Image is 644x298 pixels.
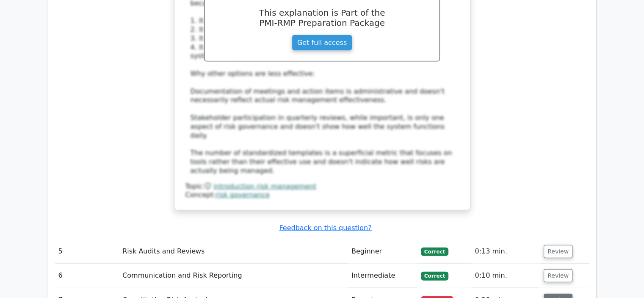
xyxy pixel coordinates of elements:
td: Risk Audits and Reviews [119,240,348,264]
a: introduction risk management [213,182,316,190]
td: 0:10 min. [471,264,540,288]
a: Get full access [292,35,352,51]
button: Review [544,245,572,258]
a: risk governance [216,191,270,199]
td: 0:13 min. [471,240,540,264]
td: Intermediate [348,264,417,288]
td: Communication and Risk Reporting [119,264,348,288]
td: 5 [55,240,119,264]
div: Concept: [185,191,459,200]
a: Feedback on this question? [279,224,371,232]
div: Topic: [185,182,459,191]
span: Correct [421,272,448,280]
button: Review [544,269,572,282]
span: Correct [421,248,448,256]
td: Beginner [348,240,417,264]
td: 6 [55,264,119,288]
